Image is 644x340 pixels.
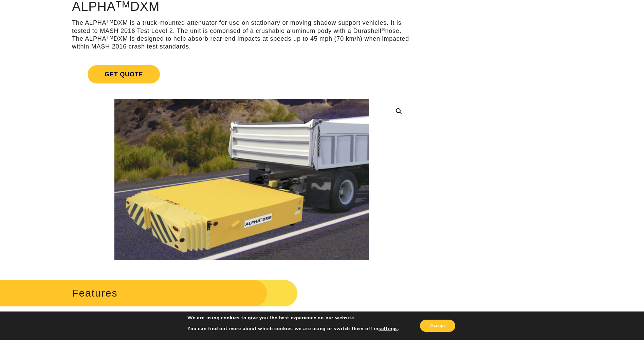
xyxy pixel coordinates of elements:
p: We are using cookies to give you the best experience on our website. [187,315,399,321]
sup: ® [382,27,385,32]
span: Get Quote [88,65,160,83]
button: settings [379,326,398,332]
p: The ALPHA DXM is a truck-mounted attenuator for use on stationary or moving shadow support vehicl... [72,19,411,51]
a: Get Quote [72,57,411,92]
sup: TM [106,19,113,24]
sup: TM [106,35,113,40]
p: You can find out more about which cookies we are using or switch them off in . [187,326,399,332]
button: Accept [420,320,455,332]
